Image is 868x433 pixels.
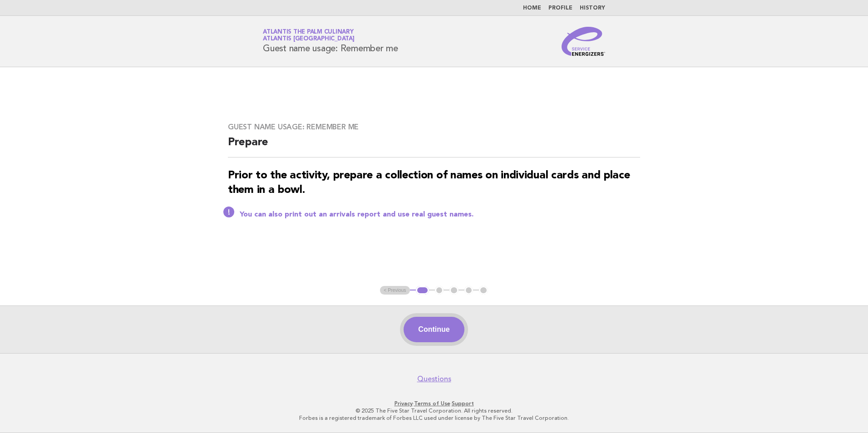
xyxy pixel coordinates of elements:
a: Support [452,400,474,407]
a: Profile [548,5,572,11]
img: Service Energizers [562,27,605,56]
h1: Guest name usage: Remember me [263,30,398,53]
a: Questions [417,374,451,384]
a: Terms of Use [414,400,450,407]
p: · · [156,400,712,407]
a: Atlantis The Palm CulinaryAtlantis [GEOGRAPHIC_DATA] [263,29,355,42]
span: Atlantis [GEOGRAPHIC_DATA] [263,36,355,42]
p: You can also print out an arrivals report and use real guest names. [240,210,640,219]
h3: Guest name usage: Remember me [228,123,640,132]
a: History [580,5,605,11]
h2: Prepare [228,135,640,157]
a: Home [523,5,541,11]
p: © 2025 The Five Star Travel Corporation. All rights reserved. [156,407,712,414]
button: Continue [404,317,464,342]
a: Privacy [395,400,413,407]
strong: Prior to the activity, prepare a collection of names on individual cards and place them in a bowl. [228,170,630,196]
p: Forbes is a registered trademark of Forbes LLC used under license by The Five Star Travel Corpora... [156,414,712,422]
button: 1 [416,286,429,295]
